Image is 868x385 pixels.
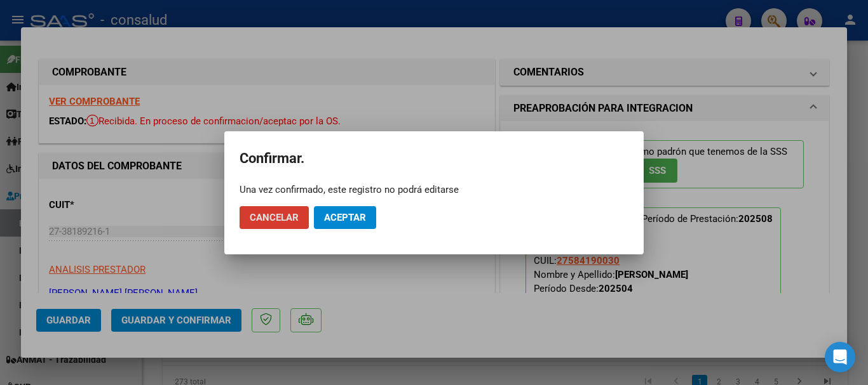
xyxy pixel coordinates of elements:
button: Aceptar [314,206,376,229]
div: Open Intercom Messenger [825,342,855,372]
div: Una vez confirmado, este registro no podrá editarse [240,183,628,196]
button: Cancelar [240,206,309,229]
h2: Confirmar. [240,147,628,171]
span: Aceptar [324,212,366,223]
span: Cancelar [250,212,299,223]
